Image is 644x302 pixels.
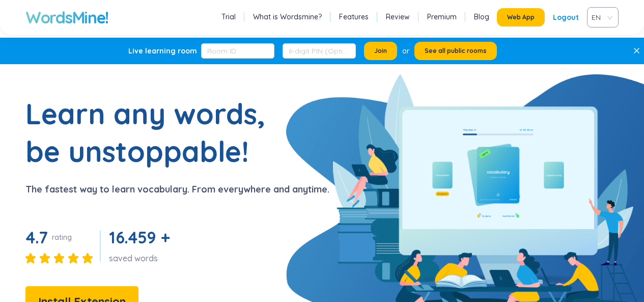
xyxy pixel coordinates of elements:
[253,12,322,22] a: What is Wordsmine?
[592,10,610,25] span: EN
[497,8,545,26] button: Web App
[364,42,397,60] button: Join
[109,227,170,248] span: 16.459 +
[25,182,329,197] p: The fastest way to learn vocabulary. From everywhere and anytime.
[507,13,535,21] span: Web App
[128,46,197,56] div: Live learning room
[109,253,174,264] div: saved words
[425,47,487,55] span: See all public rooms
[201,43,274,59] input: Room ID
[374,47,387,55] span: Join
[25,7,108,28] a: WordsMine!
[427,12,457,22] a: Premium
[25,95,280,170] h1: Learn any words, be unstoppable!
[402,45,409,57] div: or
[25,227,48,248] span: 4.7
[474,12,489,22] a: Blog
[52,232,72,242] div: rating
[553,8,579,26] div: Logout
[339,12,369,22] a: Features
[283,43,356,59] input: 6-digit PIN (Optional)
[414,42,497,60] button: See all public rooms
[386,12,410,22] a: Review
[221,12,236,22] a: Trial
